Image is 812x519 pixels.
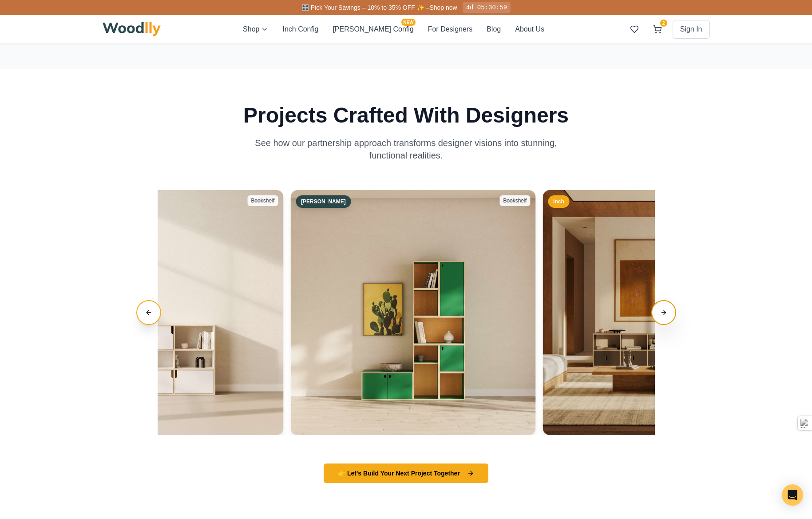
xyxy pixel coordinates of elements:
div: Inch [548,195,570,208]
img: Woodlly [103,22,161,36]
span: NEW [401,19,415,26]
button: Blog [487,24,501,35]
button: Shop [243,24,268,35]
span: 🎛️ Pick Your Savings – 10% to 35% OFF ✨ – [301,4,429,11]
h2: Projects Crafted With Designers [158,105,655,126]
div: Bookshelf [499,195,530,206]
div: Open Intercom Messenger [782,484,803,506]
button: Inch Config [282,24,318,35]
div: Bookshelf [247,195,278,206]
button: [PERSON_NAME] ConfigNEW [333,24,413,35]
p: See how our partnership approach transforms designer visions into stunning, functional realities. [236,137,577,162]
button: Sign In [673,20,710,39]
button: About Us [515,24,544,35]
button: 2 [650,21,665,37]
button: For Designers [428,24,472,35]
a: Shop now [429,4,457,11]
span: 2 [660,20,667,27]
div: [PERSON_NAME] [296,195,351,208]
div: 4d 05:30:59 [463,2,511,13]
button: 👉 Let's Build Your Next Project Together [324,464,488,483]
